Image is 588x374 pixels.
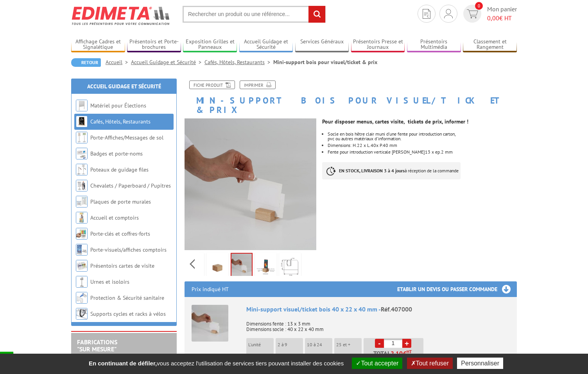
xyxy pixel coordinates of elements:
[90,262,154,269] a: Présentoirs cartes de visite
[90,102,146,109] a: Matériel pour Élections
[90,246,167,253] a: Porte-visuels/affiches comptoirs
[391,350,403,356] span: 2,10
[76,260,88,272] img: Présentoirs cartes de visite
[273,58,377,66] li: Mini-support bois pour visuel/ticket & prix
[381,305,412,313] span: Réf.407000
[407,38,461,51] a: Présentoirs Multimédia
[71,38,125,51] a: Affichage Cadres et Signalétique
[183,6,326,23] input: Rechercher un produit ou une référence...
[185,118,316,250] img: mini_support_visuel_ticket_prix_bois-407000-1.jpg
[457,358,503,369] button: Personnaliser (fenêtre modale)
[76,180,88,191] img: Chevalets / Paperboard / Pupitres
[76,148,88,159] img: Badges et porte-noms
[278,342,303,347] p: 2 à 9
[336,353,346,359] span: 1,80
[189,81,235,89] a: Fiche produit
[403,350,407,356] span: €
[90,230,150,237] a: Porte-clés et coffres-forts
[76,308,88,320] img: Supports cycles et racks à vélos
[308,6,325,23] input: rechercher
[407,349,412,354] sup: HT
[90,134,163,141] a: Porte-Affiches/Messages de sol
[90,166,149,173] a: Poteaux de guidage files
[76,276,88,288] img: Urnes et isoloirs
[192,305,228,342] img: Mini-support visuel/ticket bois 40 x 22 x 40 mm
[322,162,461,179] p: à réception de la commande
[407,358,453,369] button: Tout refuser
[352,358,402,369] button: Tout accepter
[71,1,171,30] img: Edimeta
[131,59,204,66] a: Accueil Guidage et Sécurité
[467,9,478,18] img: devis rapide
[328,136,517,141] p: pvc ou autres matériaux d'information.
[463,38,517,51] a: Classement et Rangement
[76,116,88,127] img: Cafés, Hôtels, Restaurants
[256,254,275,279] img: mini_support_visuel_ticket_prix_bois-407000-4_v2.jpg
[90,198,151,205] a: Plaques de porte murales
[87,83,161,90] a: Accueil Guidage et Sécurité
[307,342,332,347] p: 10 à 24
[77,338,117,353] a: FABRICATIONS"Sur Mesure"
[85,360,348,367] span: vous acceptez l'utilisation de services tiers pouvant installer des cookies
[90,118,151,125] a: Cafés, Hôtels, Restaurants
[231,254,252,278] img: mini_support_visuel_ticket_prix_bois-407000-1.jpg
[423,9,430,19] img: devis rapide
[240,81,276,89] a: Imprimer
[366,350,423,364] p: Total
[179,81,523,115] h1: Mini-support bois pour visuel/ticket & prix
[487,14,499,22] span: 0,00
[90,310,166,317] a: Supports cycles et racks à vélos
[322,119,517,124] p: Pour disposer menus, cartes visite, tickets de prix, informer !
[397,281,517,297] h3: Etablir un devis ou passer commande
[183,38,237,51] a: Exposition Grilles et Panneaux
[76,132,88,143] img: Porte-Affiches/Messages de sol
[375,339,384,348] a: -
[71,58,101,67] a: Retour
[487,14,517,23] span: € HT
[239,38,293,51] a: Accueil Guidage et Sécurité
[208,254,227,279] img: mini_support_visuel_ticket_prix_bois-407000_2.jpg
[246,305,510,314] div: Mini-support visuel/ticket bois 40 x 22 x 40 mm -
[188,258,196,270] span: Previous
[90,294,164,301] a: Protection & Sécurité sanitaire
[295,38,349,51] a: Services Généraux
[248,353,258,359] span: 2,10
[90,214,139,221] a: Accueil et comptoirs
[461,5,517,23] a: devis rapide 0 Mon panier 0,00€ HT
[402,339,411,348] a: +
[278,353,287,359] span: 1,99
[339,168,405,174] strong: EN STOCK, LIVRAISON 3 à 4 jours
[328,143,517,148] li: Dimensions: H.22 x L.40x P.40 mm
[76,196,88,208] img: Plaques de porte murales
[475,2,483,10] span: 0
[89,360,157,367] strong: En continuant de défiler,
[351,38,405,51] a: Présentoirs Presse et Journaux
[76,164,88,175] img: Poteaux de guidage files
[487,5,517,23] span: Mon panier
[90,182,171,189] a: Chevalets / Paperboard / Pupitres
[76,292,88,304] img: Protection & Sécurité sanitaire
[76,244,88,256] img: Porte-visuels/affiches comptoirs
[90,150,143,157] a: Badges et porte-noms
[90,278,129,285] a: Urnes et isoloirs
[192,281,229,297] p: Prix indiqué HT
[76,100,88,111] img: Matériel pour Élections
[204,59,273,66] a: Cafés, Hôtels, Restaurants
[246,316,510,332] p: Dimensions fente : 13 x 3 mm Dimensions socle : 40 x 22 x 40 mm
[76,212,88,224] img: Accueil et comptoirs
[127,38,181,51] a: Présentoirs et Porte-brochures
[281,254,299,279] img: 407000_schema.jpg
[328,150,517,154] li: Fente pour introduction verticale [PERSON_NAME]13 x ep.2 mm
[106,59,131,66] a: Accueil
[336,342,362,347] p: 25 et +
[76,228,88,240] img: Porte-clés et coffres-forts
[307,353,316,359] span: 1,89
[248,342,274,347] p: L'unité
[328,132,517,136] p: Socle en bois hêtre clair muni d'une fente pour introduction carton,
[444,9,453,18] img: devis rapide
